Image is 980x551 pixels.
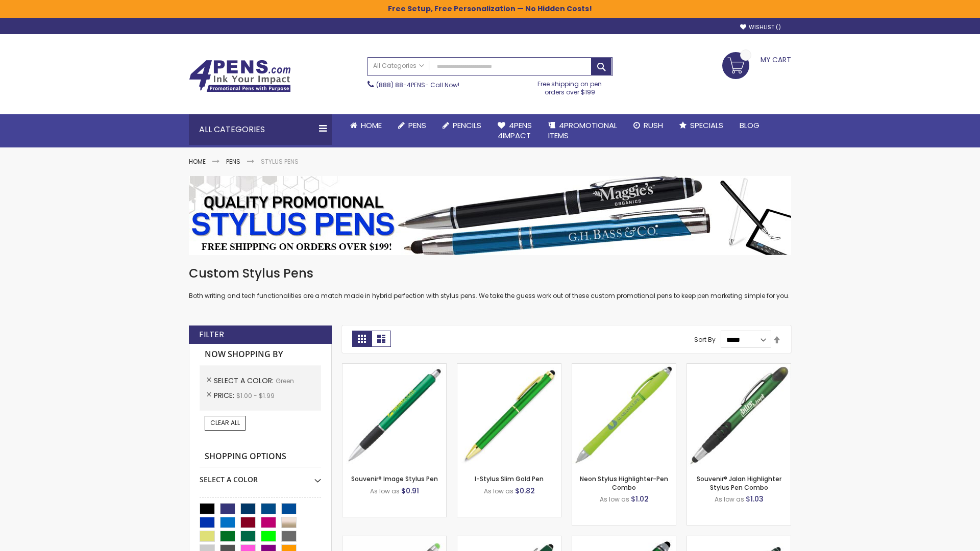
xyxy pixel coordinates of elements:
[498,120,532,141] span: 4Pens 4impact
[189,114,332,145] div: All Categories
[199,329,224,340] strong: Filter
[625,114,671,137] a: Rush
[631,494,649,504] span: $1.02
[434,114,489,137] a: Pencils
[408,120,426,131] span: Pens
[572,363,676,372] a: Neon Stylus Highlighter-Pen Combo-Green
[489,114,540,147] a: 4Pens4impact
[731,114,768,137] a: Blog
[261,157,299,166] strong: Stylus Pens
[715,495,744,504] span: As low as
[540,114,625,147] a: 4PROMOTIONALITEMS
[740,120,759,131] span: Blog
[342,536,446,544] a: Islander Softy Gel with Stylus - ColorJet Imprint-Green
[600,495,629,504] span: As low as
[390,114,434,137] a: Pens
[200,467,321,485] div: Select A Color
[687,364,791,467] img: Souvenir® Jalan Highlighter Stylus Pen Combo-Green
[189,60,291,92] img: 4Pens Custom Pens and Promotional Products
[457,536,561,544] a: Custom Soft Touch® Metal Pens with Stylus-Green
[226,157,240,166] a: Pens
[351,474,438,483] a: Souvenir® Image Stylus Pen
[527,76,613,96] div: Free shipping on pen orders over $199
[205,416,246,430] a: Clear All
[342,114,390,137] a: Home
[694,335,716,344] label: Sort By
[376,81,459,89] span: - Call Now!
[189,157,206,166] a: Home
[644,120,663,131] span: Rush
[690,120,723,131] span: Specials
[453,120,481,131] span: Pencils
[572,364,676,467] img: Neon Stylus Highlighter-Pen Combo-Green
[373,62,424,70] span: All Categories
[548,120,617,141] span: 4PROMOTIONAL ITEMS
[276,377,294,385] span: Green
[457,363,561,372] a: I-Stylus Slim Gold-Green
[352,331,372,347] strong: Grid
[401,486,419,496] span: $0.91
[687,363,791,372] a: Souvenir® Jalan Highlighter Stylus Pen Combo-Green
[370,487,400,495] span: As low as
[342,363,446,372] a: Souvenir® Image Stylus Pen-Green
[200,344,321,365] strong: Now Shopping by
[214,375,276,386] span: Select A Color
[484,487,513,495] span: As low as
[475,474,544,483] a: I-Stylus Slim Gold Pen
[189,265,791,282] h1: Custom Stylus Pens
[236,391,275,400] span: $1.00 - $1.99
[515,486,535,496] span: $0.82
[189,176,791,255] img: Stylus Pens
[671,114,731,137] a: Specials
[376,81,425,89] a: (888) 88-4PENS
[210,418,240,427] span: Clear All
[368,58,429,74] a: All Categories
[687,536,791,544] a: Colter Stylus Twist Metal Pen-Green
[746,494,764,504] span: $1.03
[200,446,321,468] strong: Shopping Options
[697,474,781,491] a: Souvenir® Jalan Highlighter Stylus Pen Combo
[342,364,446,467] img: Souvenir® Image Stylus Pen-Green
[457,364,561,467] img: I-Stylus Slim Gold-Green
[214,390,236,400] span: Price
[580,474,668,491] a: Neon Stylus Highlighter-Pen Combo
[361,120,382,131] span: Home
[572,536,676,544] a: Kyra Pen with Stylus and Flashlight-Green
[740,23,781,31] a: Wishlist
[189,265,791,300] div: Both writing and tech functionalities are a match made in hybrid perfection with stylus pens. We ...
